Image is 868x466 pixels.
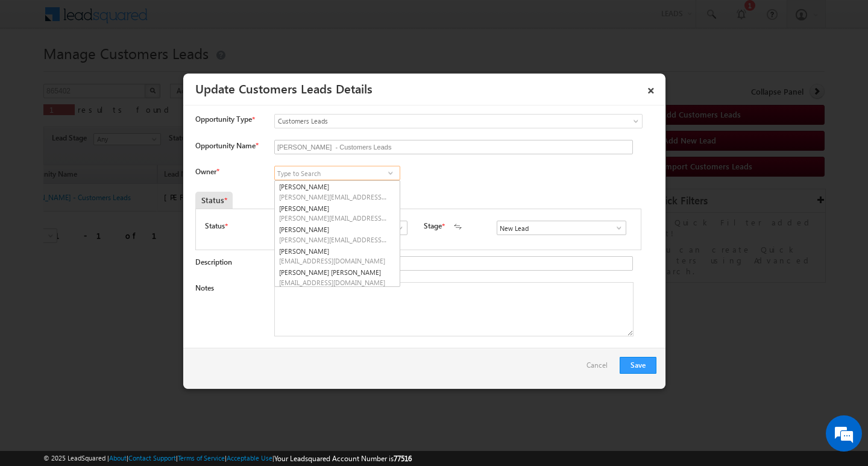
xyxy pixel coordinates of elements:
label: Status [205,221,225,231]
button: Save [620,357,656,374]
span: [EMAIL_ADDRESS][DOMAIN_NAME] [279,256,388,265]
div: Status [195,192,233,209]
a: Terms of Service [178,454,225,462]
a: Show All Items [383,167,398,179]
a: Cancel [587,357,614,380]
div: Minimize live chat window [198,6,227,35]
span: 77516 [394,454,412,463]
a: Acceptable Use [227,454,272,462]
a: [PERSON_NAME] [275,203,400,224]
a: Contact Support [128,454,176,462]
a: × [641,78,661,99]
a: Show All Items [389,222,404,234]
a: Show All Items [608,222,623,234]
a: [PERSON_NAME] [275,245,400,267]
a: Customers Leads [274,114,643,128]
label: Description [195,257,232,266]
label: Owner [195,167,219,176]
a: [PERSON_NAME] [PERSON_NAME] [275,266,400,288]
a: [PERSON_NAME] [275,224,400,245]
textarea: Type your message and hit 'Enter' [16,112,220,361]
label: Notes [195,283,214,292]
span: [EMAIL_ADDRESS][DOMAIN_NAME] [279,278,388,287]
em: Start Chat [164,371,219,388]
input: Type to Search [497,221,626,235]
span: [PERSON_NAME][EMAIL_ADDRESS][PERSON_NAME][DOMAIN_NAME] [279,213,388,222]
a: [PERSON_NAME] [275,181,400,203]
a: About [109,454,127,462]
span: [PERSON_NAME][EMAIL_ADDRESS][DOMAIN_NAME] [279,235,388,244]
span: Your Leadsquared Account Number is [274,454,412,463]
span: Opportunity Type [195,114,252,125]
label: Opportunity Name [195,141,258,150]
label: Stage [424,221,442,231]
span: Customers Leads [275,116,593,127]
img: d_60004797649_company_0_60004797649 [20,63,51,79]
a: Update Customers Leads Details [195,80,373,96]
span: © 2025 LeadSquared | | | | | [43,453,412,464]
span: [PERSON_NAME][EMAIL_ADDRESS][PERSON_NAME][DOMAIN_NAME] [279,192,388,201]
input: Type to Search [274,166,400,180]
div: Chat with us now [63,63,203,79]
